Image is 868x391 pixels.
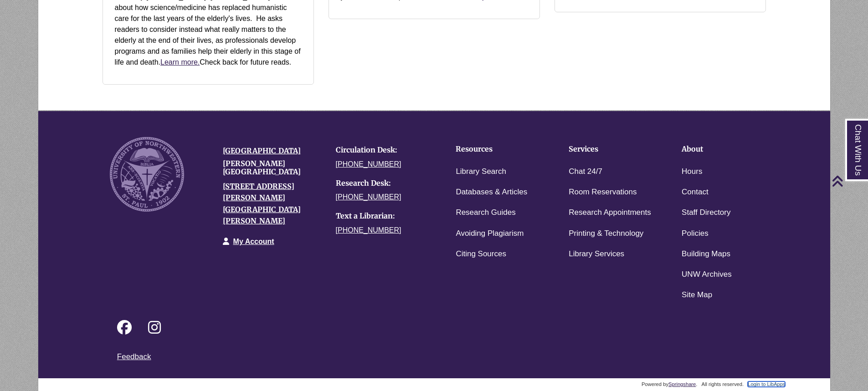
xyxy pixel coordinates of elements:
[682,289,712,302] a: Site Map
[682,145,766,153] h4: About
[569,248,624,261] a: Library Services
[569,165,602,178] a: Chat 24/7
[748,381,785,387] a: Login to LibApps
[456,165,506,178] a: Library Search
[223,146,301,155] a: [GEOGRAPHIC_DATA]
[336,212,435,220] h4: Text a Librarian:
[233,238,274,245] a: My Account
[456,145,540,153] h4: Resources
[456,206,515,219] a: Research Guides
[117,320,132,335] i: Follow on Facebook
[223,182,301,226] a: [STREET_ADDRESS][PERSON_NAME][GEOGRAPHIC_DATA][PERSON_NAME]
[569,186,637,199] a: Room Reservations
[682,268,732,281] a: UNW Archives
[569,206,651,219] a: Research Appointments
[223,160,322,176] h4: [PERSON_NAME][GEOGRAPHIC_DATA]
[682,186,709,199] a: Contact
[160,58,200,66] a: Learn more.
[336,179,435,188] h4: Research Desk:
[148,320,161,335] i: Follow on Instagram
[682,227,709,240] a: Policies
[682,248,730,261] a: Building Maps
[336,160,401,168] a: [PHONE_NUMBER]
[682,165,702,178] a: Hours
[110,137,184,211] img: UNW seal
[456,248,506,261] a: Citing Sources
[700,381,745,387] div: All rights reserved.
[668,381,696,387] a: Springshare
[569,145,653,153] h4: Services
[336,226,401,234] a: [PHONE_NUMBER]
[456,227,524,240] a: Avoiding Plagiarism
[117,352,151,361] a: Feedback
[640,381,699,387] div: Powered by .
[682,206,730,219] a: Staff Directory
[456,186,527,199] a: Databases & Articles
[336,193,401,201] a: [PHONE_NUMBER]
[569,227,643,240] a: Printing & Technology
[336,146,435,154] h4: Circulation Desk:
[832,175,866,187] a: Back to Top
